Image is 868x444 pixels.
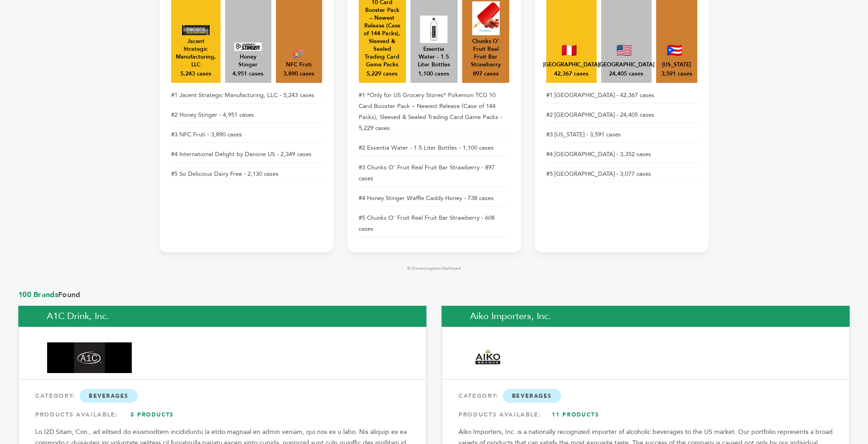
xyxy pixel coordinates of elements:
[176,38,216,69] div: Jacent Strategic Manufacturing, LLC
[359,210,510,237] li: #5 Chunks O' Fruit Real Fruit Bar Strawberry - 608 cases
[458,388,833,404] div: CATEGORY:
[171,146,322,162] li: #4 International Delight by Danone US - 2,349 cases
[503,389,561,403] span: Beverages
[285,49,313,59] img: NFC Fruti
[546,166,697,182] li: #5 [GEOGRAPHIC_DATA] - 3,077 cases
[18,306,426,327] h2: A1C Drink, Inc.
[472,1,500,35] img: Chunks O' Fruit Real Fruit Bar Strawberry
[467,38,505,69] div: Chunks O' Fruit Real Fruit Bar Strawberry
[80,389,138,403] span: Beverages
[420,16,447,43] img: Essentia Water - 1.5 Liter Bottles
[661,70,692,78] div: 3,591 cases
[182,25,210,35] img: Jacent Strategic Manufacturing, LLC
[171,166,322,182] li: #5 So Delicious Dairy Free - 2,130 cases
[415,45,453,69] div: Essentia Water - 1.5 Liter Bottles
[667,45,682,56] img: Puerto Rico Flag
[234,43,262,51] img: Honey Stinger
[47,342,132,374] img: A1C Drink, Inc.
[359,87,510,136] li: #1 *Only for US Grocery Stores* Pokemon TCG 10 Card Booster Pack – Newest Release (Case of 144 Pa...
[546,107,697,123] li: #2 [GEOGRAPHIC_DATA] - 24,405 cases
[473,70,499,78] div: 897 cases
[232,70,264,78] div: 4,951 cases
[230,53,267,69] div: Honey Stinger
[442,306,850,327] h2: Aiko Importers, Inc.
[18,290,58,300] span: 100 Brands
[546,127,697,143] li: #3 [US_STATE] - 3,591 cases
[286,61,312,69] div: NFC Fruti
[283,70,314,78] div: 3,890 cases
[359,140,510,156] li: #2 Essentia Water - 1.5 Liter Bottles - 1,100 cases
[662,61,691,69] div: Puerto Rico
[367,70,398,78] div: 5,229 cases
[171,107,322,123] li: #2 Honey Stinger - 4,951 cases
[598,61,654,69] div: United States
[617,45,631,56] img: United States Flag
[120,406,184,423] a: 3 Products
[554,70,588,78] div: 42,367 cases
[35,406,410,423] div: PRODUCTS AVAILABLE:
[171,127,322,143] li: #3 NFC Fruti - 3,890 cases
[609,70,643,78] div: 24,405 cases
[359,190,510,206] li: #4 Honey Stinger Waffle Caddy Honey - 738 cases
[546,146,697,162] li: #4 [GEOGRAPHIC_DATA] - 3,352 cases
[171,87,322,103] li: #1 Jacent Strategic Manufacturing, LLC - 5,243 cases
[359,160,510,187] li: #3 Chunks O' Fruit Real Fruit Bar Strawberry - 897 cases
[18,290,850,300] span: Found
[418,70,449,78] div: 1,100 cases
[470,338,506,377] img: Aiko Importers, Inc.
[543,61,599,69] div: Peru
[160,266,709,271] footer: © Grovara Logistics Dashboard
[544,406,608,423] a: 11 Products
[546,87,697,103] li: #1 [GEOGRAPHIC_DATA] - 42,367 cases
[35,388,410,404] div: CATEGORY:
[562,45,577,56] img: Peru Flag
[180,70,211,78] div: 5,243 cases
[458,406,833,423] div: PRODUCTS AVAILABLE:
